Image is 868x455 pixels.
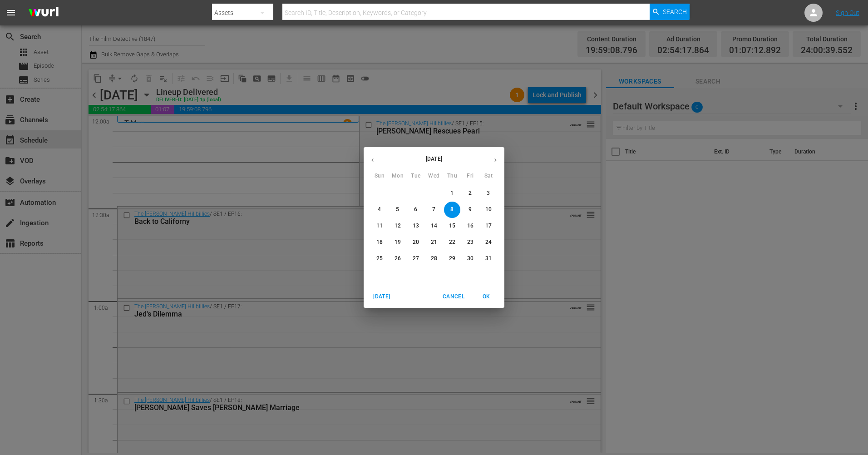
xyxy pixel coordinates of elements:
[449,238,455,246] p: 22
[22,2,65,24] img: ans4CAIJ8jUAAAAAAAAAAAAAAAAAAAAAAAAgQb4GAAAAAAAAAAAAAAAAAAAAAAAAJMjXAAAAAAAAAAAAAAAAAAAAAAAAgAT5G...
[431,222,437,230] p: 14
[444,251,460,267] button: 29
[480,234,497,251] button: 24
[390,234,406,251] button: 19
[413,238,419,246] p: 20
[396,206,399,213] p: 5
[462,172,478,181] span: Fri
[462,251,478,267] button: 30
[485,255,492,262] p: 31
[371,251,388,267] button: 25
[408,218,424,234] button: 13
[414,206,417,213] p: 6
[467,222,473,230] p: 16
[485,206,492,213] p: 10
[390,218,406,234] button: 12
[462,202,478,218] button: 9
[663,4,687,20] span: Search
[469,206,472,213] p: 9
[449,255,455,262] p: 29
[449,222,455,230] p: 15
[450,189,454,197] p: 1
[467,255,473,262] p: 30
[444,172,460,181] span: Thu
[371,202,388,218] button: 4
[444,218,460,234] button: 15
[480,251,497,267] button: 31
[395,255,401,262] p: 26
[5,7,16,18] span: menu
[444,234,460,251] button: 22
[390,202,406,218] button: 5
[480,185,497,202] button: 3
[376,238,383,246] p: 18
[431,238,437,246] p: 21
[376,255,383,262] p: 25
[462,185,478,202] button: 2
[408,172,424,181] span: Tue
[395,222,401,230] p: 12
[480,172,497,181] span: Sat
[376,222,383,230] p: 11
[480,218,497,234] button: 17
[426,172,442,181] span: Wed
[371,292,393,302] span: [DATE]
[426,218,442,234] button: 14
[408,202,424,218] button: 6
[432,206,435,213] p: 7
[450,206,454,213] p: 8
[472,289,501,304] button: OK
[390,172,406,181] span: Mon
[485,222,492,230] p: 17
[462,218,478,234] button: 16
[443,292,464,302] span: Cancel
[408,234,424,251] button: 20
[390,251,406,267] button: 26
[426,202,442,218] button: 7
[426,251,442,267] button: 28
[487,189,490,197] p: 3
[467,238,473,246] p: 23
[469,189,472,197] p: 2
[426,234,442,251] button: 21
[431,255,437,262] p: 28
[485,238,492,246] p: 24
[371,234,388,251] button: 18
[371,172,388,181] span: Sun
[413,255,419,262] p: 27
[381,155,487,163] p: [DATE]
[836,9,859,16] a: Sign Out
[444,202,460,218] button: 8
[475,292,497,302] span: OK
[371,218,388,234] button: 11
[367,289,396,304] button: [DATE]
[378,206,381,213] p: 4
[462,234,478,251] button: 23
[413,222,419,230] p: 13
[408,251,424,267] button: 27
[395,238,401,246] p: 19
[444,185,460,202] button: 1
[480,202,497,218] button: 10
[439,289,468,304] button: Cancel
